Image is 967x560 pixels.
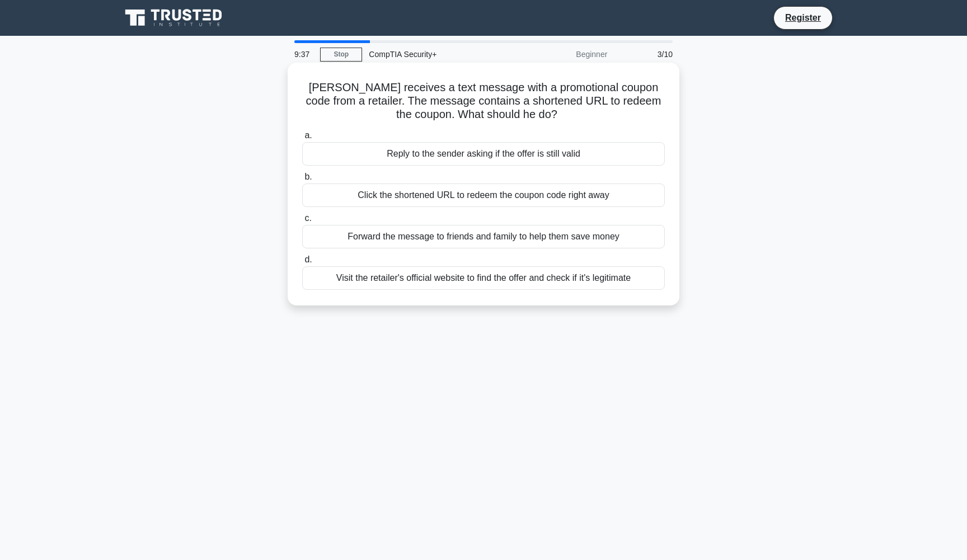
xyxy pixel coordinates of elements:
[302,225,665,248] div: Forward the message to friends and family to help them save money
[304,172,312,181] span: b.
[778,11,828,25] a: Register
[302,266,665,290] div: Visit the retailer's official website to find the offer and check if it's legitimate
[614,43,679,65] div: 3/10
[302,142,665,166] div: Reply to the sender asking if the offer is still valid
[362,43,516,65] div: CompTIA Security+
[304,213,311,223] span: c.
[320,48,362,62] a: Stop
[301,81,666,122] h5: [PERSON_NAME] receives a text message with a promotional coupon code from a retailer. The message...
[302,183,665,207] div: Click the shortened URL to redeem the coupon code right away
[304,255,312,264] span: d.
[288,43,320,65] div: 9:37
[516,43,614,65] div: Beginner
[304,130,312,140] span: a.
